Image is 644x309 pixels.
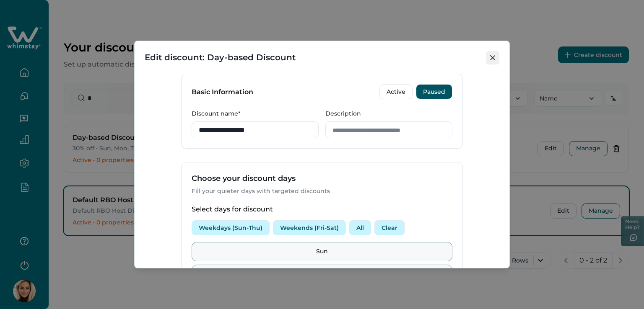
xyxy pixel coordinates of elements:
button: Clear [374,220,405,235]
header: Edit discount: Day-based Discount [135,41,509,74]
p: Select days for discount [192,205,452,214]
button: Close [486,51,499,64]
label: Discount name* [192,109,314,118]
p: Sun [197,247,447,256]
label: Description [325,109,447,118]
button: Weekdays (Sun-Thu) [192,220,270,235]
h3: Basic Information [192,88,253,96]
p: Fill your quieter days with targeted discounts [192,187,452,195]
button: Weekends (Fri-Sat) [273,220,346,235]
button: Paused [416,84,452,99]
button: Active [379,84,413,99]
p: Choose your discount days [192,173,452,184]
button: All [349,220,371,235]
